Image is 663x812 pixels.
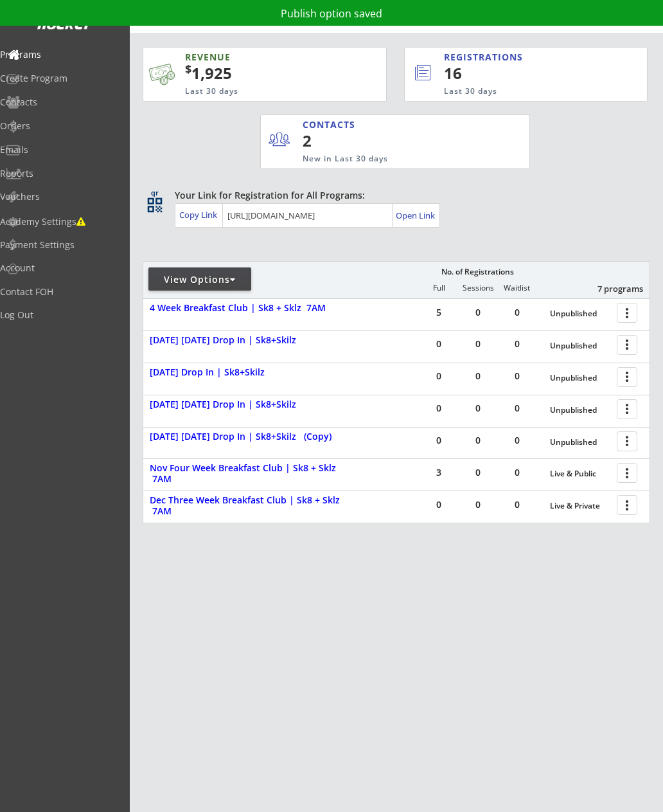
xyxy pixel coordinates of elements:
[420,284,458,293] div: Full
[498,468,536,477] div: 0
[550,341,610,350] div: Unpublished
[498,339,536,348] div: 0
[150,367,350,378] div: [DATE] Drop In | Sk8+Skilz
[498,308,536,317] div: 0
[498,500,536,509] div: 0
[550,406,610,415] div: Unpublished
[498,436,536,445] div: 0
[459,404,497,413] div: 0
[396,210,436,221] div: Open Link
[617,399,637,419] button: more_vert
[617,303,637,323] button: more_vert
[444,86,595,97] div: Last 30 days
[550,501,610,510] div: Live & Private
[303,130,382,152] div: 2
[497,284,536,293] div: Waitlist
[444,51,590,64] div: REGISTRATIONS
[420,436,458,445] div: 0
[150,303,350,314] div: 4 Week Breakfast Club | Sk8 + Sklz 7AM
[420,468,458,477] div: 3
[617,495,637,515] button: more_vert
[617,463,637,483] button: more_vert
[150,335,350,346] div: [DATE] [DATE] Drop In | Sk8+Skilz
[145,195,164,215] button: qr_code
[175,189,610,202] div: Your Link for Registration for All Programs:
[550,469,610,478] div: Live & Public
[459,308,497,317] div: 0
[498,404,536,413] div: 0
[150,495,350,517] div: Dec Three Week Breakfast Club | Sk8 + Sklz 7AM
[179,209,220,221] div: Copy Link
[498,372,536,381] div: 0
[185,86,326,97] div: Last 30 days
[420,339,458,348] div: 0
[617,335,637,355] button: more_vert
[420,372,458,381] div: 0
[185,51,326,64] div: REVENUE
[420,404,458,413] div: 0
[303,154,470,165] div: New in Last 30 days
[185,61,191,77] sup: $
[303,118,361,131] div: CONTACTS
[550,438,610,447] div: Unpublished
[396,206,436,224] a: Open Link
[444,62,605,84] div: 16
[459,339,497,348] div: 0
[146,189,162,197] div: qr
[438,267,517,276] div: No. of Registrations
[185,62,346,84] div: 1,925
[459,468,497,477] div: 0
[550,309,610,318] div: Unpublished
[459,372,497,381] div: 0
[617,431,637,451] button: more_vert
[150,431,350,442] div: [DATE] [DATE] Drop In | Sk8+Skilz (Copy)
[150,399,350,410] div: [DATE] [DATE] Drop In | Sk8+Skilz
[617,367,637,387] button: more_vert
[420,308,458,317] div: 5
[459,284,497,293] div: Sessions
[459,436,497,445] div: 0
[576,283,643,294] div: 7 programs
[148,273,251,286] div: View Options
[420,500,458,509] div: 0
[150,463,350,485] div: Nov Four Week Breakfast Club | Sk8 + Sklz 7AM
[459,500,497,509] div: 0
[550,374,610,383] div: Unpublished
